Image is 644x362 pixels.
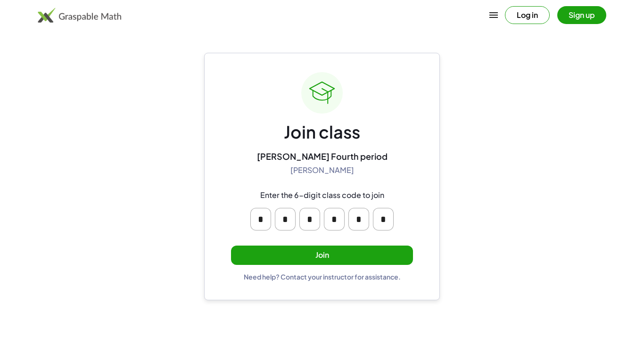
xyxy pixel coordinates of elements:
input: Please enter OTP character 2 [275,208,296,230]
div: Need help? Contact your instructor for assistance. [244,272,401,281]
div: [PERSON_NAME] [290,165,354,175]
input: Please enter OTP character 3 [299,208,320,230]
input: Please enter OTP character 1 [250,208,271,230]
input: Please enter OTP character 5 [348,208,369,230]
div: Enter the 6-digit class code to join [260,190,384,200]
button: Sign up [557,6,606,24]
input: Please enter OTP character 6 [373,208,394,230]
div: [PERSON_NAME] Fourth period [257,151,388,162]
button: Join [231,246,413,265]
button: Log in [505,6,550,24]
div: Join class [284,121,360,143]
input: Please enter OTP character 4 [324,208,345,230]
